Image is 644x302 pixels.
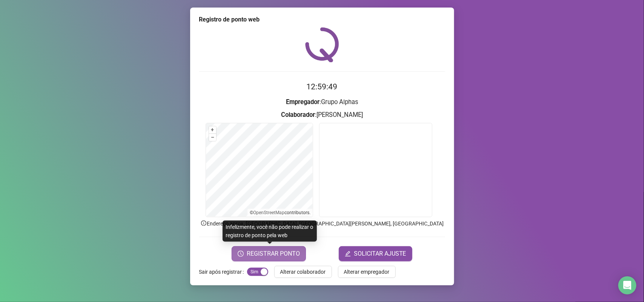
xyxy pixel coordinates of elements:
[305,27,339,62] img: QRPoint
[199,97,445,107] h3: : Grupo Alphas
[281,111,315,118] strong: Colaborador
[199,219,445,228] p: Endereço aprox. : [GEOGRAPHIC_DATA], [GEOGRAPHIC_DATA][PERSON_NAME], [GEOGRAPHIC_DATA]
[209,134,216,141] button: –
[238,251,244,257] span: clock-circle
[199,266,247,278] label: Sair após registrar
[253,210,284,215] a: OpenStreetMap
[618,276,636,294] div: Open Intercom Messenger
[339,246,412,261] button: editSOLICITAR AJUSTE
[338,266,396,278] button: Alterar empregador
[274,266,332,278] button: Alterar colaborador
[247,249,300,258] span: REGISTRAR PONTO
[200,220,207,227] span: info-circle
[209,126,216,133] button: +
[354,249,406,258] span: SOLICITAR AJUSTE
[223,221,317,242] div: Infelizmente, você não pode realizar o registro de ponto pela web
[280,268,326,276] span: Alterar colaborador
[199,110,445,120] h3: : [PERSON_NAME]
[307,82,338,91] time: 12:59:49
[232,246,306,261] button: REGISTRAR PONTO
[345,251,351,257] span: edit
[199,15,445,24] div: Registro de ponto web
[344,268,390,276] span: Alterar empregador
[250,210,310,215] li: © contributors.
[286,98,320,106] strong: Empregador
